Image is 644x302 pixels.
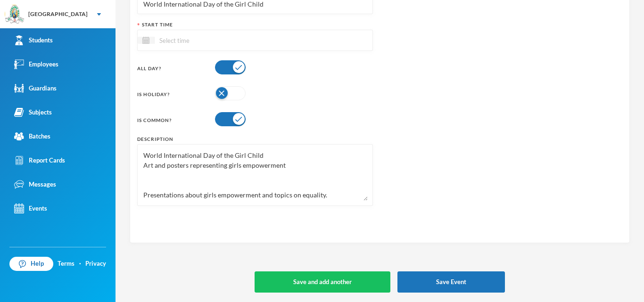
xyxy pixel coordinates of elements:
div: Is Common? [137,117,208,127]
a: Help [9,257,53,271]
div: Events [14,204,47,213]
input: Select time [155,35,234,46]
div: Messages [14,180,56,189]
textarea: World International Day of the Girl Child Art and posters representing girls empowerment Presenta... [142,149,368,201]
div: Report Cards [14,155,65,165]
img: logo [5,5,24,24]
div: Employees [14,59,58,69]
div: Start Time [137,21,373,28]
div: Guardians [14,83,57,93]
div: Description [137,136,373,143]
div: [GEOGRAPHIC_DATA] [28,10,88,18]
button: Save and add another [255,271,390,293]
div: Subjects [14,107,52,117]
div: Is Holiday? [137,91,208,101]
div: Students [14,35,53,45]
a: Privacy [85,259,106,269]
button: Save Event [397,271,505,293]
div: · [79,259,81,269]
div: All Day? [137,65,208,75]
div: Batches [14,131,50,141]
a: Terms [58,259,74,269]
